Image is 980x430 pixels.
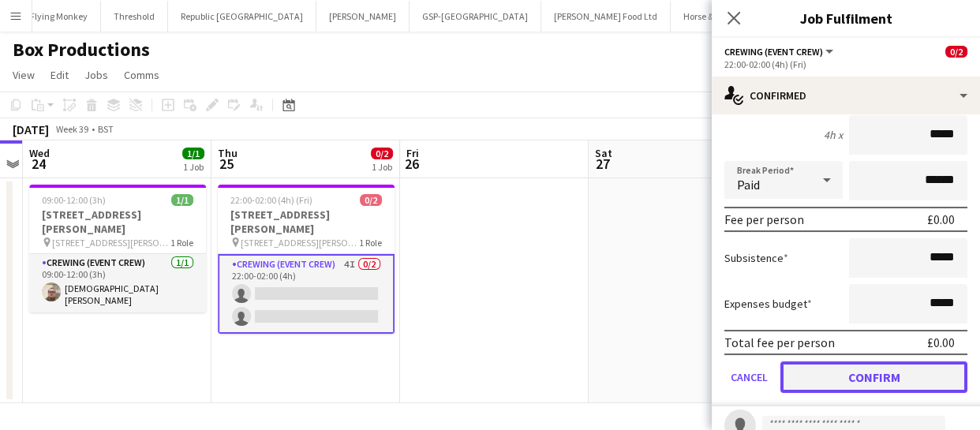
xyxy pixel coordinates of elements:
[182,148,204,159] span: 1/1
[101,1,168,32] button: Threshold
[927,211,955,227] div: £0.00
[595,146,612,160] span: Sat
[724,361,774,393] button: Cancel
[29,146,50,160] span: Wed
[541,1,671,32] button: [PERSON_NAME] Food Ltd
[724,297,812,311] label: Expenses budget
[98,123,114,135] div: BST
[124,68,159,82] span: Comms
[724,46,823,58] span: Crewing (Event Crew)
[712,8,980,28] h3: Job Fulfilment
[406,146,419,160] span: Fri
[724,46,836,58] button: Crewing (Event Crew)
[410,1,541,32] button: GSP-[GEOGRAPHIC_DATA]
[171,194,193,206] span: 1/1
[724,335,835,350] div: Total fee per person
[824,128,843,142] div: 4h x
[218,185,395,334] app-job-card: 22:00-02:00 (4h) (Fri)0/2[STREET_ADDRESS][PERSON_NAME] [STREET_ADDRESS][PERSON_NAME]1 RoleCrewing...
[29,185,206,312] app-job-card: 09:00-12:00 (3h)1/1[STREET_ADDRESS][PERSON_NAME] [STREET_ADDRESS][PERSON_NAME]1 RoleCrewing (Even...
[737,177,760,193] span: Paid
[168,1,316,32] button: Republic [GEOGRAPHIC_DATA]
[50,68,69,82] span: Edit
[13,68,35,82] span: View
[215,155,238,173] span: 25
[13,38,150,62] h1: Box Productions
[27,155,50,173] span: 24
[84,68,108,82] span: Jobs
[230,194,312,206] span: 22:00-02:00 (4h) (Fri)
[593,155,612,173] span: 27
[671,1,772,32] button: Horse & Groom pub
[241,237,359,249] span: [STREET_ADDRESS][PERSON_NAME]
[78,65,114,85] a: Jobs
[170,237,193,249] span: 1 Role
[118,65,166,85] a: Comms
[724,251,788,265] label: Subsistence
[316,1,410,32] button: [PERSON_NAME]
[218,146,238,160] span: Thu
[372,161,392,173] div: 1 Job
[44,65,75,85] a: Edit
[6,65,41,85] a: View
[183,161,204,173] div: 1 Job
[927,335,955,350] div: £0.00
[218,208,395,236] h3: [STREET_ADDRESS][PERSON_NAME]
[712,77,980,114] div: Confirmed
[42,194,106,206] span: 09:00-12:00 (3h)
[52,237,170,249] span: [STREET_ADDRESS][PERSON_NAME]
[404,155,419,173] span: 26
[780,361,967,393] button: Confirm
[359,237,382,249] span: 1 Role
[945,46,967,58] span: 0/2
[724,211,804,227] div: Fee per person
[52,123,92,135] span: Week 39
[29,208,206,236] h3: [STREET_ADDRESS][PERSON_NAME]
[13,122,49,137] div: [DATE]
[29,254,206,312] app-card-role: Crewing (Event Crew)1/109:00-12:00 (3h)[DEMOGRAPHIC_DATA][PERSON_NAME]
[371,148,393,159] span: 0/2
[218,254,395,334] app-card-role: Crewing (Event Crew)4I0/222:00-02:00 (4h)
[360,194,382,206] span: 0/2
[724,58,967,70] div: 22:00-02:00 (4h) (Fri)
[17,1,101,32] button: Flying Monkey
